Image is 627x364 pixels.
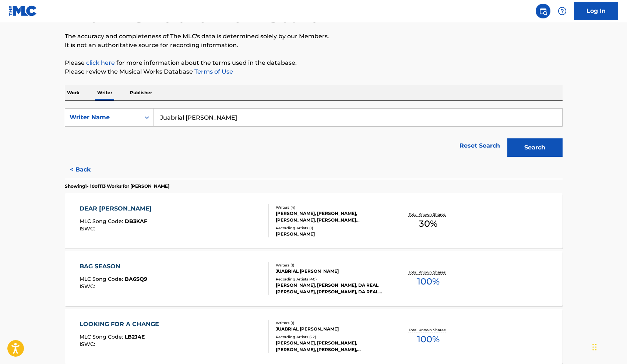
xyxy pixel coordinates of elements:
div: [PERSON_NAME], [PERSON_NAME], [PERSON_NAME], [PERSON_NAME] [PERSON_NAME] [276,210,387,223]
div: Writers ( 4 ) [276,205,387,210]
p: It is not an authoritative source for recording information. [65,41,563,50]
img: search [539,7,547,15]
a: click here [86,59,115,66]
div: JUABRIAL [PERSON_NAME] [276,326,387,332]
div: [PERSON_NAME] [276,231,387,237]
a: BAG SEASONMLC Song Code:BA6SQ9ISWC:Writers (1)JUABRIAL [PERSON_NAME]Recording Artists (40)[PERSON... [65,251,563,306]
div: [PERSON_NAME], [PERSON_NAME], DA REAL [PERSON_NAME], [PERSON_NAME], DA REAL [PERSON_NAME], [PERSO... [276,282,387,295]
span: LB2J4E [125,333,145,340]
span: 100 % [417,333,440,346]
span: MLC Song Code : [80,333,125,340]
p: Total Known Shares: [409,327,448,333]
p: Writer [95,85,115,100]
a: Reset Search [456,138,504,154]
span: ISWC : [80,341,97,347]
p: Please for more information about the terms used in the database. [65,59,563,67]
iframe: Chat Widget [590,329,627,364]
span: DB3KAF [125,218,147,225]
a: Log In [574,2,618,20]
p: Showing 1 - 10 of 113 Works for [PERSON_NAME] [65,183,169,190]
span: BA6SQ9 [125,276,147,282]
span: MLC Song Code : [80,276,125,282]
span: ISWC : [80,225,97,232]
div: Recording Artists ( 1 ) [276,225,387,231]
form: Search Form [65,108,563,160]
img: help [558,7,567,15]
div: Writers ( 1 ) [276,262,387,268]
div: Drag [592,336,597,358]
span: ISWC : [80,283,97,290]
div: Recording Artists ( 40 ) [276,276,387,282]
div: Writer Name [70,113,136,122]
a: LOOKING FOR A CHANGEMLC Song Code:LB2J4EISWC:Writers (1)JUABRIAL [PERSON_NAME]Recording Artists (... [65,309,563,364]
p: Publisher [128,85,154,100]
button: Search [507,138,563,157]
span: MLC Song Code : [80,218,125,225]
div: LOOKING FOR A CHANGE [80,320,163,329]
button: < Back [65,160,109,179]
p: Total Known Shares: [409,212,448,217]
div: DEAR [PERSON_NAME] [80,204,155,213]
div: Recording Artists ( 22 ) [276,334,387,340]
a: Terms of Use [193,68,233,75]
img: MLC Logo [9,6,37,16]
span: 30 % [419,217,437,230]
p: The accuracy and completeness of The MLC's data is determined solely by our Members. [65,32,563,41]
div: JUABRIAL [PERSON_NAME] [276,268,387,275]
p: Total Known Shares: [409,269,448,275]
div: Help [555,4,570,18]
a: Public Search [536,4,550,18]
div: BAG SEASON [80,262,147,271]
div: Writers ( 1 ) [276,320,387,326]
span: 100 % [417,275,440,288]
div: [PERSON_NAME], [PERSON_NAME], [PERSON_NAME], [PERSON_NAME], [PERSON_NAME] [276,340,387,353]
p: Please review the Musical Works Database [65,67,563,76]
p: Work [65,85,82,100]
a: DEAR [PERSON_NAME]MLC Song Code:DB3KAFISWC:Writers (4)[PERSON_NAME], [PERSON_NAME], [PERSON_NAME]... [65,193,563,248]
